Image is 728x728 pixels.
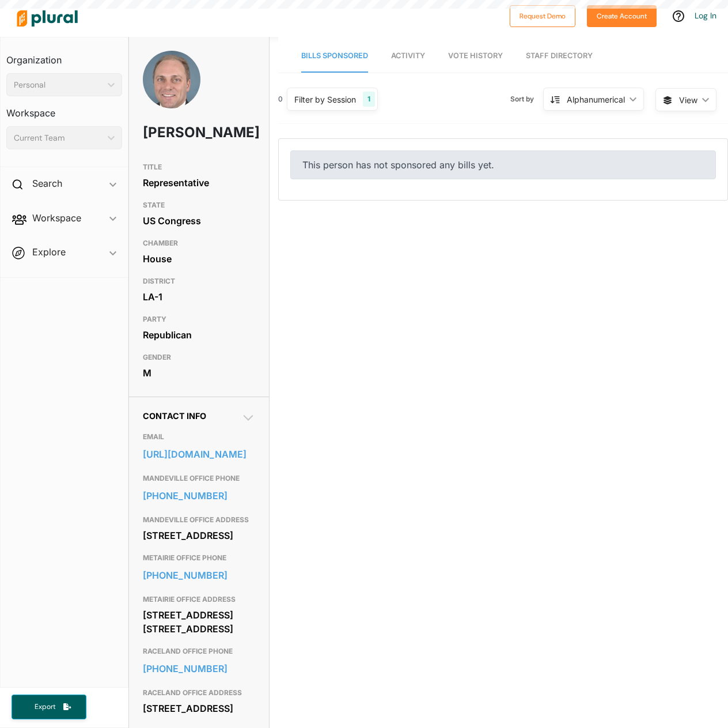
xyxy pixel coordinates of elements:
div: 0 [278,94,283,104]
div: US Congress [143,212,255,229]
h3: RACELAND OFFICE ADDRESS [143,686,255,700]
h3: TITLE [143,160,255,174]
a: Log In [695,10,716,21]
a: Activity [391,40,425,73]
a: [PHONE_NUMBER] [143,567,255,584]
a: [URL][DOMAIN_NAME] [143,446,255,463]
div: Filter by Session [294,93,356,105]
img: Headshot of Steve Scalise [143,51,200,121]
h3: METAIRIE OFFICE ADDRESS [143,593,255,606]
h3: DISTRICT [143,274,255,288]
h2: Search [32,177,62,190]
a: [PHONE_NUMBER] [143,660,255,677]
div: Personal [14,79,103,91]
h3: MANDEVILLE OFFICE ADDRESS [143,513,255,527]
div: 1 [363,92,375,107]
div: [STREET_ADDRESS] [STREET_ADDRESS] [143,606,255,638]
h3: CHAMBER [143,236,255,250]
h3: STATE [143,198,255,212]
div: Representative [143,174,255,191]
h3: GENDER [143,350,255,364]
span: View [679,94,697,106]
h3: MANDEVILLE OFFICE PHONE [143,471,255,485]
h3: Workspace [6,96,122,122]
span: Sort by [510,94,543,104]
div: Alphanumerical [567,93,625,105]
div: House [143,250,255,267]
span: Activity [391,51,425,60]
h3: PARTY [143,312,255,326]
button: Request Demo [510,5,575,27]
div: Current Team [14,132,103,144]
h3: Organization [6,43,122,69]
h3: METAIRIE OFFICE PHONE [143,551,255,565]
div: [STREET_ADDRESS] [143,700,255,717]
a: Request Demo [510,9,575,21]
div: This person has not sponsored any bills yet. [290,150,716,179]
div: M [143,364,255,382]
div: [STREET_ADDRESS] [143,527,255,544]
span: Bills Sponsored [301,51,368,60]
button: Export [12,695,86,719]
div: Republican [143,326,255,344]
h1: [PERSON_NAME] [143,115,210,150]
a: [PHONE_NUMBER] [143,487,255,504]
span: Contact Info [143,411,206,421]
span: Vote History [448,51,503,60]
span: Export [26,702,63,712]
a: Vote History [448,40,503,73]
button: Create Account [587,5,657,27]
a: Bills Sponsored [301,40,368,73]
a: Staff Directory [526,40,593,73]
h3: EMAIL [143,430,255,444]
h3: RACELAND OFFICE PHONE [143,644,255,658]
a: Create Account [587,9,657,21]
div: LA-1 [143,288,255,305]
